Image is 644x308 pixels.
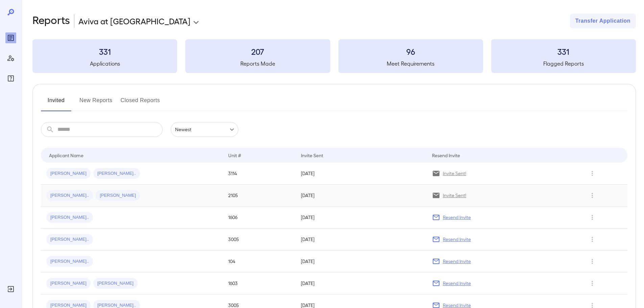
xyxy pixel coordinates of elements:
td: 1603 [223,273,295,294]
div: Log Out [5,284,16,294]
span: [PERSON_NAME] [96,192,140,199]
button: Row Actions [587,212,598,223]
button: Row Actions [587,256,598,267]
p: Resend Invite [443,280,471,287]
h3: 96 [338,46,483,57]
td: [DATE] [295,229,426,251]
div: Invite Sent [301,151,323,159]
h5: Meet Requirements [338,60,483,68]
div: Newest [171,122,238,137]
td: 2105 [223,185,295,207]
td: 1606 [223,207,295,229]
button: Closed Reports [121,95,160,111]
span: [PERSON_NAME].. [46,192,93,199]
button: Transfer Application [570,14,636,28]
td: [DATE] [295,273,426,294]
p: Invite Sent! [443,170,466,177]
td: [DATE] [295,185,426,207]
td: 3114 [223,163,295,185]
div: FAQ [5,73,16,84]
p: Invite Sent! [443,192,466,199]
h5: Flagged Reports [491,60,636,68]
p: Aviva at [GEOGRAPHIC_DATA] [78,16,190,26]
span: [PERSON_NAME].. [46,258,93,265]
div: Reports [5,32,16,43]
button: New Reports [79,95,113,111]
h2: Reports [32,14,70,28]
span: [PERSON_NAME].. [93,170,140,177]
button: Invited [41,95,71,111]
h5: Applications [32,60,177,68]
h3: 331 [32,46,177,57]
button: Row Actions [587,278,598,289]
td: 3005 [223,229,295,251]
div: Resend Invite [432,151,460,159]
span: [PERSON_NAME] [93,280,138,287]
button: Row Actions [587,190,598,201]
div: Manage Users [5,53,16,64]
td: [DATE] [295,163,426,185]
button: Row Actions [587,168,598,179]
h3: 331 [491,46,636,57]
span: [PERSON_NAME] [46,170,91,177]
summary: 331Applications207Reports Made96Meet Requirements331Flagged Reports [32,39,636,73]
button: Row Actions [587,234,598,245]
p: Resend Invite [443,236,471,243]
span: [PERSON_NAME].. [46,214,93,221]
p: Resend Invite [443,258,471,265]
h5: Reports Made [185,60,330,68]
h3: 207 [185,46,330,57]
td: [DATE] [295,207,426,229]
p: Resend Invite [443,214,471,221]
span: [PERSON_NAME] [46,280,91,287]
div: Unit # [228,151,241,159]
div: Applicant Name [49,151,84,159]
span: [PERSON_NAME].. [46,236,93,243]
td: [DATE] [295,251,426,273]
td: 104 [223,251,295,273]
